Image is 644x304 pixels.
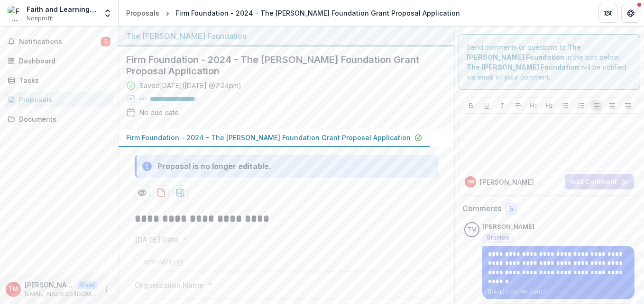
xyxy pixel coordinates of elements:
[139,107,179,117] div: No due date
[480,177,534,187] p: [PERSON_NAME]
[101,37,110,46] span: 5
[465,100,477,111] button: Bold
[459,34,640,90] div: Send comments or questions to in the box below. will be notified via email of your comment.
[27,14,53,23] span: Nonprofit
[78,281,97,289] p: User
[8,6,23,21] img: Faith and Learning International/FIRM Foundation
[139,80,241,90] div: Saved [DATE] ( [DATE] @ 7:24pm )
[19,56,107,66] div: Dashboard
[467,63,579,71] strong: The [PERSON_NAME] Foundation
[135,185,150,200] button: Preview 2d351fbf-46ff-401d-90d3-efa7bcd0bfef-0.pdf
[154,185,169,200] button: download-proposal
[173,185,188,200] button: download-proposal
[19,38,101,46] span: Notifications
[25,280,74,290] p: [PERSON_NAME]
[122,6,464,20] nav: breadcrumb
[157,161,271,172] div: Proposal is no longer editable.
[607,100,618,111] button: Align Center
[622,100,634,111] button: Align Right
[175,8,460,18] div: Firm Foundation - 2024 - The [PERSON_NAME] Foundation Grant Proposal Application
[101,284,112,295] button: More
[122,6,163,20] a: Proposals
[512,100,524,111] button: Strike
[482,222,534,232] p: [PERSON_NAME]
[25,290,97,298] p: [EMAIL_ADDRESS][DOMAIN_NAME]
[19,75,107,85] div: Tasks
[462,204,501,213] h2: Comments
[560,100,571,111] button: Bullet List
[4,72,114,88] a: Tasks
[9,286,18,292] div: Tarcisio Magurupira
[135,234,179,245] p: [DATE] Date
[467,179,474,184] div: Tarcisio Magurupira
[101,4,114,23] button: Open entity switcher
[497,100,508,111] button: Italicize
[591,100,602,111] button: Align Left
[543,100,555,111] button: Heading 2
[27,4,97,14] div: Faith and Learning International/FIRM Foundation
[509,205,513,213] span: 5
[487,234,509,241] span: Grantee
[4,53,114,69] a: Dashboard
[126,30,447,42] div: The [PERSON_NAME] Foundation
[467,227,477,233] div: Tarcisio Magurupira
[4,111,114,127] a: Documents
[19,95,107,105] div: Proposals
[488,288,629,295] p: [DATE] 7:09 PM • [DATE]
[575,100,587,111] button: Ordered List
[4,92,114,107] a: Proposals
[126,54,432,77] h2: Firm Foundation - 2024 - The [PERSON_NAME] Foundation Grant Proposal Application
[621,4,640,23] button: Get Help
[126,133,411,143] p: Firm Foundation - 2024 - The [PERSON_NAME] Foundation Grant Proposal Application
[126,8,159,18] div: Proposals
[139,96,147,102] p: 93 %
[4,34,114,49] button: Notifications5
[481,100,492,111] button: Underline
[598,4,617,23] button: Partners
[135,279,204,291] p: Organization Name
[19,114,107,124] div: Documents
[565,174,634,189] button: Add Comment
[528,100,539,111] button: Heading 1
